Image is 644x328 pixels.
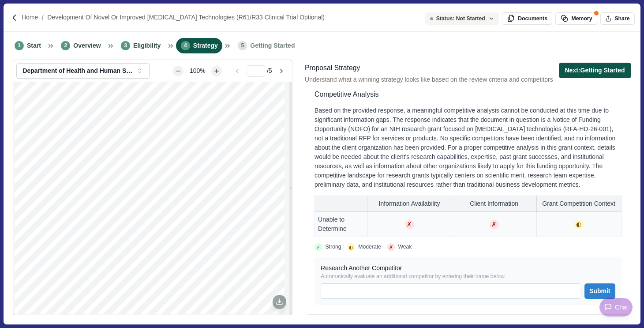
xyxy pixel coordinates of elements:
span: Technologies (R61/R33 Clinical Trial Optional) [46,203,229,212]
span: / [55,219,56,224]
p: ✓ [316,244,320,250]
span: ) [119,160,120,166]
span: Announcement Type [46,229,94,234]
span: OD [115,283,123,289]
span: Unable to Determine [318,216,347,232]
span: 1 [15,41,24,50]
span: 22 [220,271,225,277]
span: Related Notices [46,241,82,246]
span: - [218,271,220,277]
span: - [86,302,89,310]
span: OD [149,259,157,264]
div: Automatically evaluate an additional competitor by entering their name below. [321,273,615,281]
span: - [209,271,211,277]
span: - [93,253,94,258]
span: . [173,259,175,264]
span: ✗ [407,220,412,229]
span: 001 [89,302,101,310]
p: ◐ [349,244,353,250]
span: [PERSON_NAME] National [46,176,106,181]
span: - [62,302,64,310]
a: Development of Novel or Improved [MEDICAL_DATA] Technologies (R61/R33 Clinical Trial Optional) [47,13,325,22]
span: Start [27,41,41,50]
button: Submit [584,283,615,299]
span: - [164,259,165,264]
button: Department of Health and Human Services.pdf [16,63,150,79]
span: / 5 [267,66,272,75]
div: Research Another Competitor [321,264,615,273]
span: 189 [132,283,140,289]
span: HD [64,302,76,310]
span: R61 [46,219,55,224]
span: NOT [103,283,114,289]
button: Zoom in [211,66,222,76]
a: Home [22,13,38,22]
div: Proposal Strategy [305,63,553,74]
span: Exploratory/Developmental [67,219,126,224]
span: 3 [121,41,130,50]
th: Grant Competition Context [536,196,621,212]
span: Part 1. Overview Information [46,137,195,149]
span: - [157,259,158,264]
span: 24 [158,259,164,264]
span: 4 [181,41,190,50]
span: Understand what a winning strategy looks like based on the review criteria and competitors [305,75,553,84]
button: Go to next page [273,66,289,76]
span: ) [246,176,248,181]
div: Weak [398,243,412,251]
span: ◐ [576,220,581,229]
span: Development of Novel or Improved [MEDICAL_DATA] [46,192,260,201]
span: 26 [79,302,86,310]
span: Overview [73,41,101,50]
span: - [225,271,227,277]
span: National Institutes of Health ( [46,160,109,166]
button: Zoom out [173,66,183,76]
span: Policy. See Notice [62,283,101,289]
span: Implementation Changes for Genomic Data Sharing Plans Included [101,265,244,271]
span: with Applications Due on or after [DATE]. See Notice [62,271,174,277]
span: ✗ [491,220,497,229]
span: Strategy [193,41,218,50]
div: Based on the provided response, a meaningful competitive analysis cannot be conducted at this tim... [315,106,622,189]
span: - [76,302,79,310]
div: Moderate [358,243,381,251]
span: Department of Health and Human Services [46,116,252,128]
span: Overview of Grant Application and Review Changes for Due Dates on or [96,253,251,258]
span: . [235,271,236,277]
span: Phased Award [128,219,159,224]
span: - [98,265,100,271]
span: - [130,283,132,289]
span: - [113,283,115,289]
span: Institute of Child Health and Human Development ( [119,176,229,181]
span: - [147,259,149,264]
span: . [140,283,141,289]
span: 5 [238,41,247,50]
button: Go to previous page [230,66,245,76]
p: ✗ [389,244,393,250]
span: after [DATE]. See Notice [62,259,113,264]
span: Components of Participating Organizations [46,170,145,175]
button: Next:Getting Started [559,63,631,78]
div: grid [15,82,291,314]
span: [DATE] [62,277,78,283]
span: 084 [165,259,173,264]
div: Strong [326,243,341,251]
span: NOT [198,271,209,277]
img: Forward slash icon [38,14,47,22]
span: Companion Funding Opportunity [46,311,123,316]
span: • [54,266,56,270]
span: - [95,277,97,283]
span: [DATE] [62,253,79,258]
span: Participating Organization(s) [46,154,113,159]
div: Department of Health and Human Services.pdf [22,67,132,75]
th: Client Information [452,196,536,212]
span: New [46,234,56,240]
img: Forward slash icon [11,14,19,22]
span: NICHD [229,176,246,181]
span: Funding Opportunity Title [46,185,107,190]
span: 22 [125,283,130,289]
span: Implementation Details for the NIH Data Management and Sharing [98,277,241,283]
div: 100% [185,66,210,75]
span: Funding Opportunity Number (FON) [46,296,131,301]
